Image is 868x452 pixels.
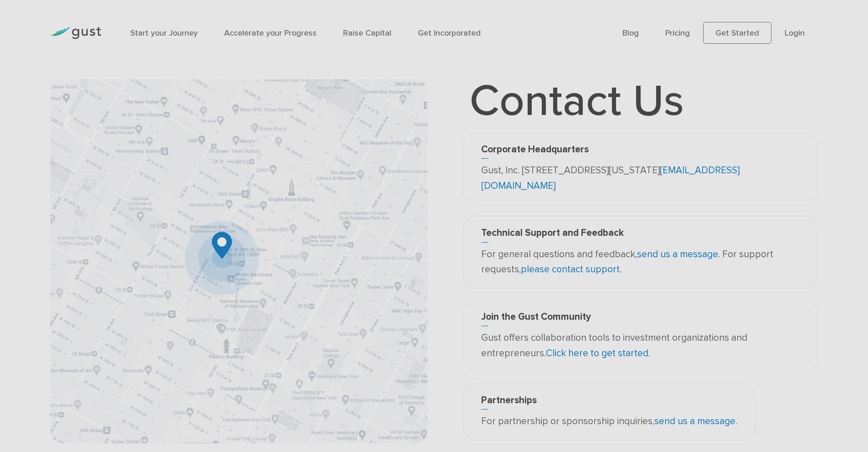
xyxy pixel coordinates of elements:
[481,163,800,193] p: Gust, Inc. [STREET_ADDRESS][US_STATE]
[481,330,800,361] p: Gust offers collaboration tools to investment organizations and entrepreneurs. .
[224,28,317,38] a: Accelerate your Progress
[665,28,690,38] a: Pricing
[418,28,481,38] a: Get Incorporated
[481,247,800,277] p: For general questions and feedback, . For support requests, .
[481,227,800,242] h3: Technical Support and Feedback
[785,28,805,38] a: Login
[481,395,737,410] h3: Partnerships
[481,165,740,192] a: [EMAIL_ADDRESS][DOMAIN_NAME]
[546,348,648,359] a: Click here to get started
[343,28,391,38] a: Raise Capital
[703,22,771,44] a: Get Started
[481,144,800,159] h3: Corporate Headquarters
[654,416,735,427] a: send us a message
[521,264,620,275] a: please contact support
[50,27,101,39] img: Gust Logo
[481,311,800,326] h3: Join the Gust Community
[463,79,691,123] h1: Contact Us
[130,28,198,38] a: Start your Journey
[50,79,427,443] img: Map
[637,249,718,260] a: send us a message
[622,28,639,38] a: Blog
[481,414,737,429] p: For partnership or sponsorship inquiries, .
